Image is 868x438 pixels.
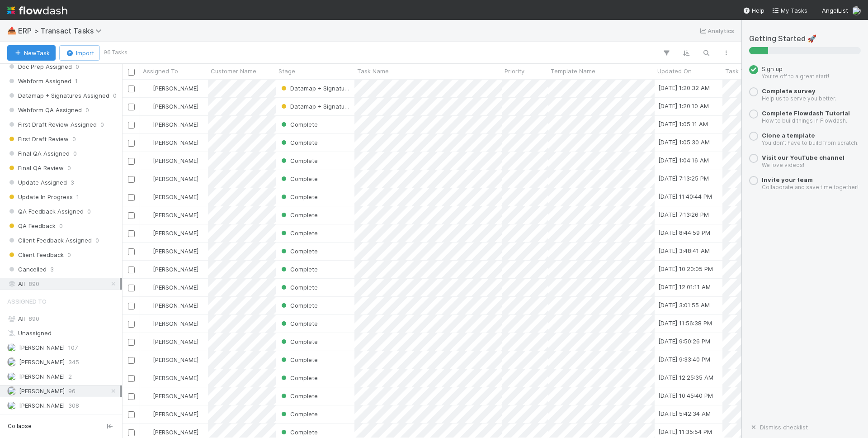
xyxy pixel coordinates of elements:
div: Complete [279,283,318,292]
div: Complete [279,391,318,400]
span: Complete [279,229,318,237]
span: 96 [68,386,75,397]
div: Complete [279,409,318,419]
input: Toggle Row Selected [128,194,135,201]
span: 345 [68,357,79,368]
span: [PERSON_NAME] [153,374,198,381]
span: [PERSON_NAME] [153,103,198,110]
span: 0 [67,162,71,174]
span: Sign up [762,65,783,72]
span: Cancelled [7,264,47,275]
h5: Getting Started 🚀 [749,34,861,43]
span: Webform QA Assigned [7,105,82,116]
div: [PERSON_NAME] [144,247,198,256]
div: [PERSON_NAME] [144,301,198,310]
span: [PERSON_NAME] [19,344,65,351]
div: Datamap + Signatures [279,84,350,93]
span: Complete [279,392,318,400]
span: Complete [279,428,318,436]
div: [PERSON_NAME] [144,156,198,165]
small: Help us to serve you better. [762,95,836,102]
div: All [7,278,120,290]
span: Doc Prep Assigned [7,61,72,72]
img: avatar_f5fedbe2-3a45-46b0-b9bb-d3935edf1c24.png [144,211,151,219]
div: [DATE] 1:05:11 AM [658,119,708,129]
img: avatar_f5fedbe2-3a45-46b0-b9bb-d3935edf1c24.png [144,229,151,237]
div: [DATE] 11:40:44 PM [658,192,712,201]
img: avatar_11833ecc-818b-4748-aee0-9d6cf8466369.png [852,6,861,15]
div: [DATE] 12:01:11 AM [658,282,711,291]
span: [PERSON_NAME] [153,284,198,291]
span: 0 [113,90,117,101]
div: [DATE] 11:35:54 PM [658,427,712,436]
div: [DATE] 3:01:55 AM [658,300,710,309]
span: Client Feedback [7,249,64,261]
div: Complete [279,192,318,201]
span: [PERSON_NAME] [153,229,198,237]
div: [PERSON_NAME] [144,428,198,437]
div: Complete [279,229,318,238]
input: Toggle Row Selected [128,357,135,364]
span: [PERSON_NAME] [19,402,65,409]
img: avatar_31a23b92-6f17-4cd3-bc91-ece30a602713.png [7,372,16,381]
span: QA Feedback [7,220,56,232]
span: 0 [95,235,99,246]
img: avatar_f5fedbe2-3a45-46b0-b9bb-d3935edf1c24.png [7,386,16,395]
img: avatar_f5fedbe2-3a45-46b0-b9bb-d3935edf1c24.png [144,103,151,110]
span: Visit our YouTube channel [762,154,844,161]
input: Toggle Row Selected [128,104,135,110]
span: Task Name [357,67,389,76]
input: Toggle All Rows Selected [128,69,135,76]
span: Complete [279,374,318,381]
span: 0 [59,220,63,232]
div: Datamap + Signatures [279,102,350,111]
span: [PERSON_NAME] [153,266,198,273]
span: Assigned To [7,292,47,310]
div: Complete [279,373,318,382]
div: [PERSON_NAME] [144,229,198,238]
span: QA Feedback Assigned [7,206,84,217]
div: Unassigned [7,328,120,339]
div: [DATE] 7:13:25 PM [658,174,709,183]
span: [PERSON_NAME] [153,410,198,418]
span: 0 [73,148,77,159]
img: avatar_f5fedbe2-3a45-46b0-b9bb-d3935edf1c24.png [144,248,151,255]
div: [DATE] 5:42:34 AM [658,409,711,418]
span: Complete [279,157,318,164]
img: avatar_f5fedbe2-3a45-46b0-b9bb-d3935edf1c24.png [144,85,151,92]
span: Complete [279,266,318,273]
a: Invite your team [762,176,813,183]
img: avatar_ec9c1780-91d7-48bb-898e-5f40cebd5ff8.png [7,401,16,410]
div: All [7,313,120,324]
a: Dismiss checklist [749,424,808,431]
span: 890 [28,278,39,290]
span: Clone a template [762,132,815,139]
span: Complete [279,302,318,309]
span: Updated On [657,67,692,76]
img: avatar_f5fedbe2-3a45-46b0-b9bb-d3935edf1c24.png [144,139,151,146]
small: We love videos! [762,162,804,168]
input: Toggle Row Selected [128,429,135,436]
div: Complete [279,138,318,147]
div: [DATE] 1:20:10 AM [658,101,709,110]
span: Task Type [725,67,755,76]
span: [PERSON_NAME] [153,338,198,345]
div: [PERSON_NAME] [144,174,198,183]
input: Toggle Row Selected [128,375,135,382]
img: avatar_f5fedbe2-3a45-46b0-b9bb-d3935edf1c24.png [144,356,151,363]
span: Complete [279,248,318,255]
div: [DATE] 1:05:30 AM [658,138,710,147]
span: First Draft Review Assigned [7,119,97,130]
span: 0 [75,61,79,72]
div: Complete [279,174,318,183]
span: [PERSON_NAME] [153,392,198,400]
img: avatar_f5fedbe2-3a45-46b0-b9bb-d3935edf1c24.png [144,302,151,309]
div: [PERSON_NAME] [144,84,198,93]
small: How to build things in Flowdash. [762,117,847,124]
span: Complete [279,284,318,291]
img: avatar_f5fedbe2-3a45-46b0-b9bb-d3935edf1c24.png [144,266,151,273]
span: [PERSON_NAME] [19,358,65,366]
div: Complete [279,265,318,274]
div: [PERSON_NAME] [144,283,198,292]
